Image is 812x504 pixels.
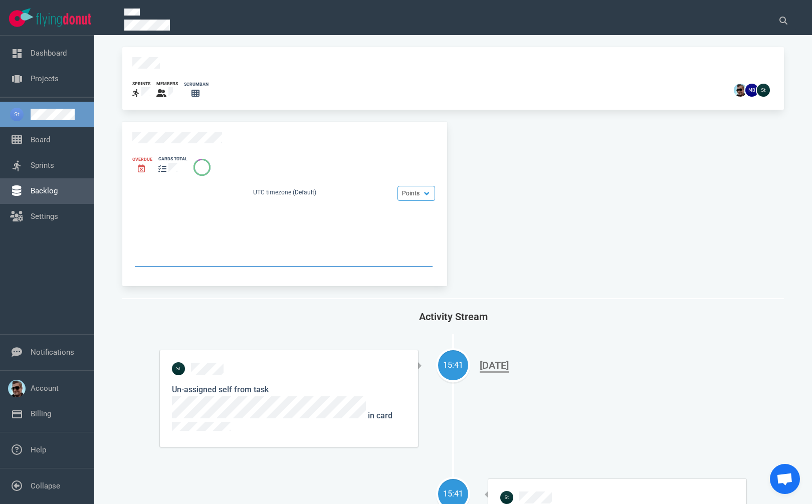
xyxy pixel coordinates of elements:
div: Overdue [132,156,152,163]
div: 15:41 [438,488,468,500]
img: 26 [757,84,770,97]
a: Backlog [31,186,58,195]
img: 26 [734,84,747,97]
a: Dashboard [31,49,67,58]
a: Help [31,445,46,454]
div: sprints [132,81,150,87]
a: Sprints [31,161,54,170]
a: Settings [31,212,58,221]
div: members [156,81,178,87]
span: in card [172,411,392,433]
img: 26 [745,84,758,97]
span: Activity Stream [419,311,488,323]
a: Billing [31,409,51,418]
div: UTC timezone (Default) [132,188,437,199]
div: 15:41 [438,359,468,371]
div: scrumban [184,81,209,88]
a: Notifications [31,348,74,357]
img: 26 [500,491,513,504]
div: [DATE] [480,359,509,373]
a: Board [31,135,50,144]
img: 26 [172,362,185,375]
a: sprints [132,81,150,100]
a: Collapse [31,481,60,490]
a: Projects [31,74,59,83]
a: Account [31,384,59,393]
div: cards total [158,156,187,162]
a: members [156,81,178,100]
img: Flying Donut text logo [36,13,91,27]
div: Open de chat [770,464,800,494]
p: Un-assigned self from task [172,383,406,434]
